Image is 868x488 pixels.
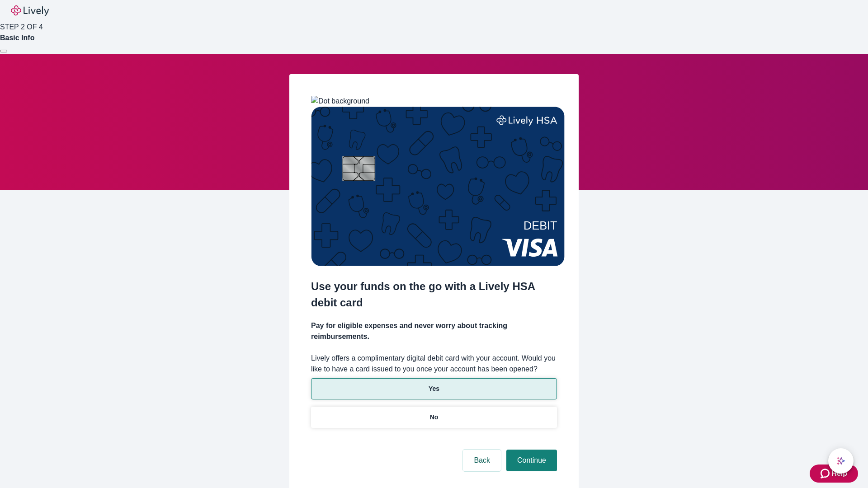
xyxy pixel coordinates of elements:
[430,413,439,422] p: No
[463,450,501,471] button: Back
[311,278,557,311] h2: Use your funds on the go with a Lively HSA debit card
[831,468,847,479] span: Help
[311,378,557,399] button: Yes
[810,465,858,483] button: Zendesk support iconHelp
[821,468,831,479] svg: Zendesk support icon
[506,450,557,471] button: Continue
[311,96,369,107] img: Dot background
[828,448,854,474] button: chat
[311,353,557,375] label: Lively offers a complimentary digital debit card with your account. Would you like to have a card...
[429,384,439,394] p: Yes
[11,5,49,16] img: Lively
[311,320,557,342] h4: Pay for eligible expenses and never worry about tracking reimbursements.
[836,456,845,465] svg: Lively AI Assistant
[311,407,557,428] button: No
[311,107,565,266] img: Debit card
